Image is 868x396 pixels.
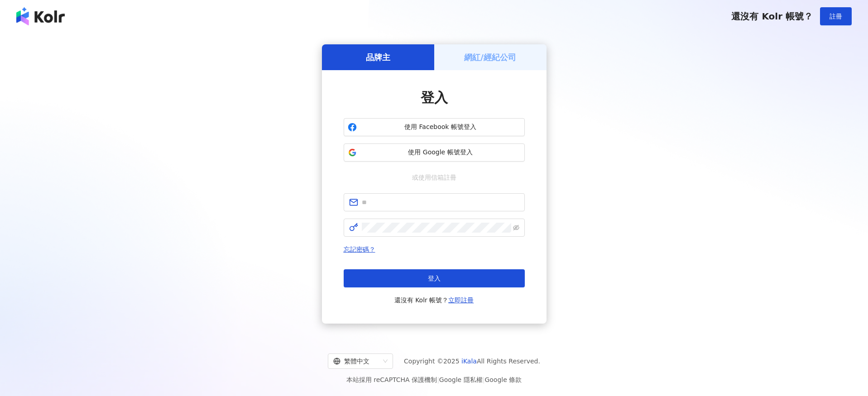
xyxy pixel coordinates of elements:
span: 本站採用 reCAPTCHA 保護機制 [346,374,522,385]
span: 還沒有 Kolr 帳號？ [394,295,474,305]
span: | [483,376,485,383]
a: 立即註冊 [448,296,474,304]
span: 登入 [428,275,441,282]
h5: 網紅/經紀公司 [464,52,516,63]
a: 忘記密碼？ [344,246,375,253]
button: 使用 Facebook 帳號登入 [344,118,525,136]
a: Google 隱私權 [439,376,483,383]
span: 或使用信箱註冊 [406,172,463,182]
a: Google 條款 [484,376,522,383]
h5: 品牌主 [366,52,390,63]
a: iKala [461,358,477,365]
button: 註冊 [820,7,852,25]
span: 登入 [421,90,448,105]
span: 使用 Facebook 帳號登入 [360,123,521,132]
img: logo [16,7,65,25]
button: 登入 [344,269,525,287]
span: Copyright © 2025 All Rights Reserved. [404,356,540,367]
div: 繁體中文 [333,354,379,368]
span: | [437,376,439,383]
span: 使用 Google 帳號登入 [360,148,521,157]
span: 註冊 [830,13,842,20]
span: 還沒有 Kolr 帳號？ [731,11,813,22]
span: eye-invisible [513,224,519,231]
button: 使用 Google 帳號登入 [344,143,525,162]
